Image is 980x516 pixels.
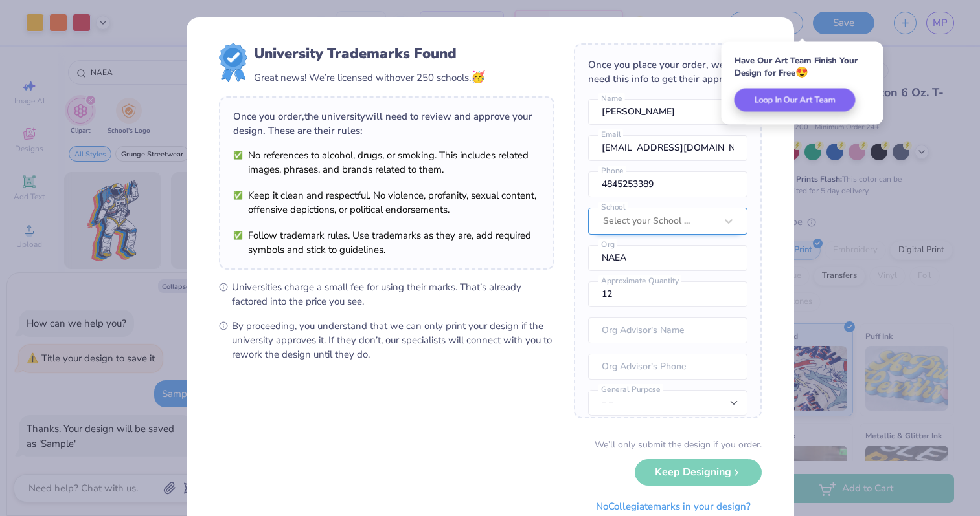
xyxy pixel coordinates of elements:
[795,65,808,80] span: 😍
[588,317,747,343] input: Org Advisor's Name
[588,135,747,161] input: Email
[219,43,247,82] img: license-marks-badge.png
[735,89,856,112] button: Loop In Our Art Team
[588,245,747,271] input: Org
[588,354,747,380] input: Org Advisor's Phone
[233,109,540,138] div: Once you order, the university will need to review and approve your design. These are their rules:
[735,55,871,79] div: Have Our Art Team Finish Your Design for Free
[471,69,485,85] span: 🥳
[232,319,554,361] span: By proceeding, you understand that we can only print your design if the university approves it. I...
[233,228,540,257] li: Follow trademark rules. Use trademarks as they are, add required symbols and stick to guidelines.
[254,69,485,86] div: Great news! We’re licensed with over 250 schools.
[233,188,540,217] li: Keep it clean and respectful. No violence, profanity, sexual content, offensive depictions, or po...
[254,43,485,64] div: University Trademarks Found
[588,171,747,197] input: Phone
[595,438,762,451] div: We’ll only submit the design if you order.
[588,99,747,125] input: Name
[233,148,540,177] li: No references to alcohol, drugs, or smoking. This includes related images, phrases, and brands re...
[232,280,554,308] span: Universities charge a small fee for using their marks. That’s already factored into the price you...
[588,58,747,86] div: Once you place your order, we’ll need this info to get their approval:
[588,281,747,307] input: Approximate Quantity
